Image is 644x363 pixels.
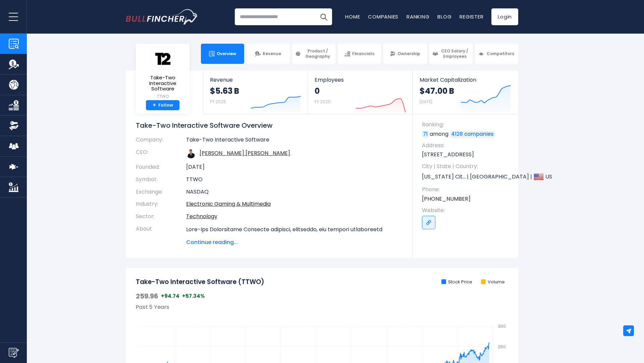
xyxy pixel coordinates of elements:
a: Employees 0 FY 2025 [308,71,412,114]
span: Phone: [422,186,512,193]
strong: 0 [315,86,331,96]
th: Symbol: [136,173,186,186]
small: FY 2025 [315,99,331,105]
span: Market Capitalization [420,77,511,83]
span: 259.96 [136,292,158,300]
strong: + [153,102,156,108]
span: Competitors [487,51,514,56]
a: Revenue $5.63 B FY 2025 [203,71,308,114]
small: FY 2025 [210,99,226,105]
a: Blog [437,13,451,20]
a: Overview [201,44,244,64]
img: Ownership [9,121,19,131]
span: Revenue [210,77,301,83]
th: Founded: [136,161,186,173]
span: Website: [422,207,512,214]
span: Take-Two Interactive Software [141,75,184,92]
th: Industry: [136,198,186,210]
th: CEO: [136,146,186,161]
button: Search [315,8,332,25]
th: Exchange: [136,186,186,198]
th: About [136,223,186,246]
strong: $47.00 B [420,86,454,96]
a: Home [345,13,360,20]
span: Past 5 Years [136,303,169,311]
a: Login [491,8,518,25]
a: Go to homepage [126,9,198,25]
a: Product / Geography [292,44,335,64]
small: [DATE] [420,99,432,105]
a: Ranking [407,13,429,20]
a: Register [460,13,483,20]
li: Volume [481,279,505,285]
a: Electronic Gaming & Multimedia [186,200,271,208]
span: City | State | Country: [422,163,512,170]
a: Market Capitalization $47.00 B [DATE] [413,71,518,114]
a: 4128 companies [450,131,495,138]
text: 300 [498,323,506,329]
span: Financials [352,51,374,56]
span: +57.34% [182,293,205,299]
a: Ownership [383,44,427,64]
a: Revenue [247,44,290,64]
span: Address: [422,142,512,149]
small: TTWO [141,93,184,99]
th: Company: [136,136,186,146]
span: Continue reading... [186,238,402,246]
span: Ownership [397,51,420,56]
span: Product / Geography [303,48,332,59]
span: +94.74 [161,293,179,299]
a: Companies [368,13,398,20]
a: 71 [422,131,429,138]
a: [PHONE_NUMBER] [422,195,471,203]
h2: Take-Two Interactive Software (TTWO) [136,278,264,286]
th: Sector: [136,210,186,223]
td: NASDAQ [186,186,402,198]
a: CEO Salary / Employees [429,44,473,64]
span: Overview [217,51,236,56]
td: Take-Two Interactive Software [186,136,402,146]
span: Employees [315,77,406,83]
a: +Follow [146,100,179,111]
li: Stock Price [441,279,472,285]
span: CEO Salary / Employees [440,48,470,59]
a: Take-Two Interactive Software TTWO [141,47,184,100]
span: Ranking: [422,121,512,128]
p: [STREET_ADDRESS] [422,151,512,158]
td: TTWO [186,173,402,186]
img: Bullfincher logo [126,9,198,25]
a: Competitors [475,44,518,64]
td: [DATE] [186,161,402,173]
p: among [422,130,512,138]
a: Financials [338,44,381,64]
p: [US_STATE] Cit... | [GEOGRAPHIC_DATA] | US [422,172,512,182]
span: Revenue [263,51,281,56]
a: ceo [200,149,290,157]
text: 250 [498,344,506,350]
strong: $5.63 B [210,86,239,96]
a: Technology [186,212,217,220]
a: Go to link [422,216,435,229]
img: strauss-zelnick.jpg [186,149,196,158]
h1: Take-Two Interactive Software Overview [136,121,402,130]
